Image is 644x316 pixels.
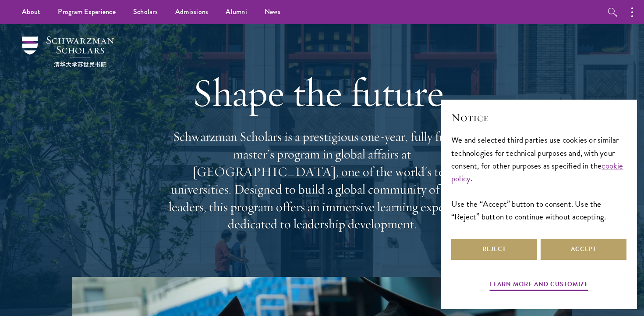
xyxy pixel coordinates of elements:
[451,110,626,125] h2: Notice
[451,159,623,185] a: cookie policy
[541,239,626,260] button: Accept
[490,279,588,292] button: Learn more and customize
[451,239,537,260] button: Reject
[164,128,480,233] p: Schwarzman Scholars is a prestigious one-year, fully funded master’s program in global affairs at...
[22,36,114,67] img: Schwarzman Scholars
[164,68,480,117] h1: Shape the future.
[451,133,626,223] div: We and selected third parties use cookies or similar technologies for technical purposes and, wit...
